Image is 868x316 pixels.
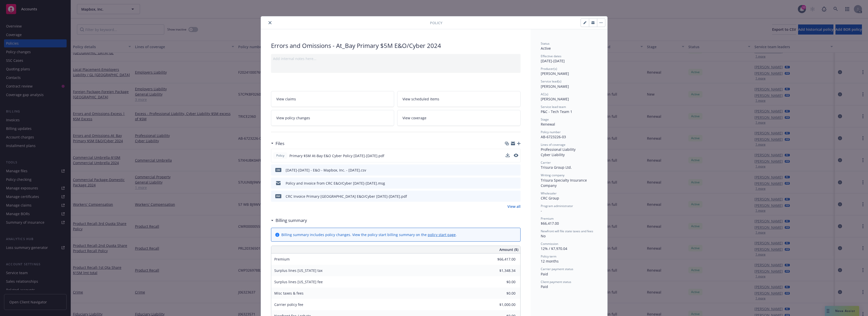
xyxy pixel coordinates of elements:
[486,301,519,308] input: 0.00
[541,191,557,195] span: Wholesaler
[274,291,304,296] span: Misc taxes & fees
[273,56,519,61] div: Add internal notes here...
[486,278,519,286] input: 0.00
[271,217,307,224] div: Billing summary
[286,167,366,173] div: [DATE]-[DATE] - E&O - Mapbox, Inc. - [DATE].csv
[275,168,281,172] span: csv
[541,117,549,122] span: Stage
[514,194,519,199] button: preview file
[541,122,555,127] span: Renewal
[541,134,566,139] span: AB-6723226-03
[541,280,571,284] span: Client payment status
[289,153,384,158] span: Primary $5M At-Bay E&O Cyber Policy [DATE]-[DATE].pdf
[541,208,542,213] span: -
[541,246,567,251] span: 12% / $7,970.04
[274,279,323,284] span: Surplus lines [US_STATE] fee
[276,115,310,121] span: View policy changes
[428,232,456,237] a: policy start page
[506,153,510,157] button: download file
[541,221,559,226] span: $66,417.00
[541,109,572,114] span: P&C - Tech Team 1
[541,105,566,109] span: Service lead team
[506,153,510,158] button: download file
[276,217,307,224] h3: Billing summary
[541,84,569,89] span: [PERSON_NAME]
[541,54,597,64] div: [DATE] - [DATE]
[267,20,273,26] button: close
[486,255,519,263] input: 0.00
[402,96,439,102] span: View scheduled items
[541,284,548,289] span: Paid
[541,147,597,152] div: Professional Liability
[275,153,285,158] span: Policy
[541,165,572,170] span: Trisura Group Ltd.
[271,140,284,147] div: Files
[541,216,554,221] span: Premium
[281,232,457,237] div: Billing summary includes policy changes. View the policy start billing summary on the .
[541,142,565,147] span: Lines of coverage
[541,130,561,134] span: Policy number
[541,204,573,208] span: Program administrator
[541,178,588,188] span: Trisura Specialty Insurance Company
[397,91,521,107] a: View scheduled items
[541,242,558,246] span: Commission
[541,160,551,165] span: Carrier
[541,196,559,200] span: CRC Group
[541,267,573,271] span: Carrier payment status
[541,229,593,233] span: Newfront will file state taxes and fees
[274,257,290,262] span: Premium
[541,79,561,83] span: Service lead(s)
[541,54,561,58] span: Effective dates
[541,67,557,71] span: Producer(s)
[541,254,556,258] span: Policy term
[506,181,510,186] button: download file
[402,115,426,121] span: View coverage
[541,272,548,276] span: Paid
[486,290,519,297] input: 0.00
[276,96,296,102] span: View claims
[274,302,303,307] span: Carrier policy fee
[541,173,564,177] span: Writing company
[286,194,407,199] div: CRC Invoice Primary [GEOGRAPHIC_DATA] E&O/Cyber [DATE]-[DATE].pdf
[276,140,284,147] h3: Files
[541,41,550,46] span: Status
[514,153,518,158] button: preview file
[506,194,510,199] button: download file
[541,71,569,76] span: [PERSON_NAME]
[514,154,518,157] button: preview file
[271,41,521,50] div: Errors and Omissions - At_Bay Primary $5M E&O/Cyber 2024
[275,194,281,198] span: pdf
[274,268,322,273] span: Surplus lines [US_STATE] tax
[541,97,569,101] span: [PERSON_NAME]
[507,204,521,209] a: View all
[430,20,442,25] span: Policy
[271,91,394,107] a: View claims
[541,234,546,238] span: No
[271,110,394,126] a: View policy changes
[541,152,597,157] div: Cyber Liability
[286,181,385,186] div: Policy and Invoice from CRC E&O/Cyber [DATE]-[DATE].msg
[397,110,521,126] a: View coverage
[499,247,518,252] span: Amount ($)
[541,46,551,51] span: Active
[486,267,519,274] input: 0.00
[506,167,510,173] button: download file
[514,181,519,186] button: preview file
[541,259,559,264] span: 12 months
[541,92,548,96] span: AC(s)
[514,167,519,173] button: preview file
